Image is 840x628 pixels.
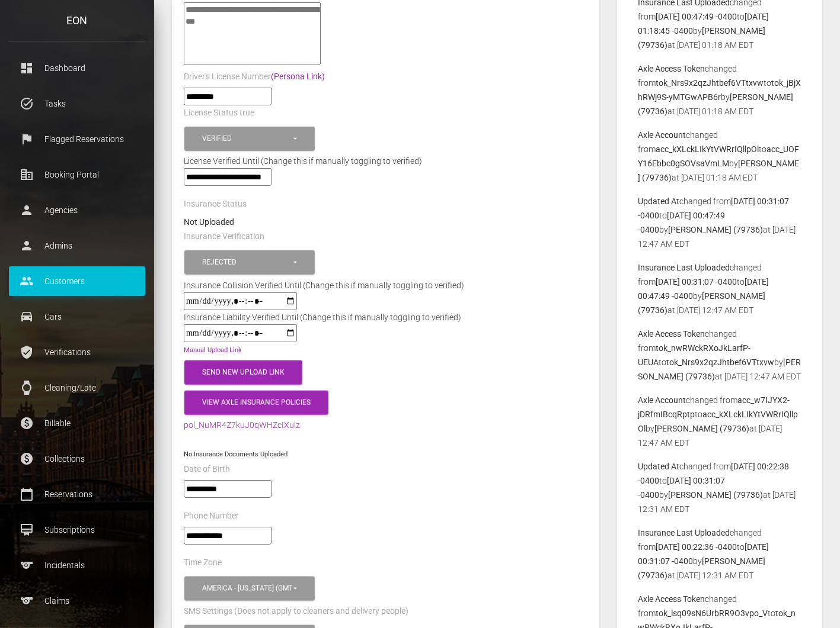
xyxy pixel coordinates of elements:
[9,586,145,616] a: sports Claims
[18,59,136,77] p: Dashboard
[184,450,288,458] small: No Insurance Documents Uploaded
[9,231,145,260] a: person Admins
[656,12,737,21] b: [DATE] 00:47:49 -0400
[668,225,763,234] b: [PERSON_NAME] (79736)
[184,107,254,119] label: License Status true
[9,444,145,474] a: paid Collections
[18,308,136,326] p: Cars
[184,250,315,275] button: Rejected
[638,263,730,272] b: Insurance Last Uploaded
[656,144,759,154] b: acc_kXLckLIkYtVWRrIQllpOl
[654,424,749,433] b: [PERSON_NAME] (79736)
[638,128,801,185] p: changed from to by at [DATE] 01:18 AM EDT
[9,479,145,509] a: calendar_today Reservations
[184,127,315,151] button: Verified
[666,358,774,367] b: tok_Nrs9x2qzJhtbef6VTtxvw
[9,195,145,225] a: person Agencies
[271,72,325,81] a: (Persona Link)
[638,211,725,234] b: [DATE] 00:47:49 -0400
[656,78,764,88] b: tok_Nrs9x2qzJhtbef6VTtxvw
[18,95,136,112] p: Tasks
[184,420,300,430] a: pol_NuMR4Z7kuJ0qWHZcIXulz
[638,393,801,450] p: changed from to by at [DATE] 12:47 AM EDT
[668,490,763,500] b: [PERSON_NAME] (79736)
[9,266,145,296] a: people Customers
[18,521,136,539] p: Subscriptions
[18,237,136,255] p: Admins
[202,257,292,268] div: Rejected
[184,231,264,243] label: Insurance Verification
[184,577,315,601] button: America - New York (GMT -05:00)
[18,450,136,468] p: Collections
[9,408,145,438] a: paid Billable
[184,510,239,522] label: Phone Number
[9,515,145,545] a: card_membership Subscriptions
[9,160,145,189] a: corporate_fare Booking Portal
[638,291,765,315] b: [PERSON_NAME] (79736)
[638,462,679,471] b: Updated At
[638,197,679,206] b: Updated At
[638,594,705,604] b: Axle Access Token
[638,526,801,582] p: changed from to by at [DATE] 12:31 AM EDT
[18,592,136,610] p: Claims
[638,459,801,516] p: changed from to by at [DATE] 12:31 AM EDT
[18,201,136,219] p: Agencies
[638,343,750,367] b: tok_nwRWckRXoJkLarfP-UEUA
[18,379,136,397] p: Cleaning/Late
[638,327,801,384] p: changed from to by at [DATE] 12:47 AM EDT
[184,71,325,83] label: Driver's License Number
[638,556,765,580] b: [PERSON_NAME] (79736)
[18,556,136,574] p: Incidentals
[202,134,292,144] div: Verified
[184,346,242,354] a: Manual Upload Link
[638,528,730,537] b: Insurance Last Uploaded
[184,217,234,227] strong: Not Uploaded
[175,154,596,168] div: License Verified Until (Change this if manually toggling to verified)
[9,89,145,118] a: task_alt Tasks
[638,260,801,317] p: changed from to by at [DATE] 12:47 AM EDT
[184,463,230,475] label: Date of Birth
[9,550,145,580] a: sports Incidentals
[9,53,145,83] a: dashboard Dashboard
[9,337,145,367] a: verified_user Verifications
[175,278,473,292] div: Insurance Collision Verified Until (Change this if manually toggling to verified)
[9,302,145,331] a: drive_eta Cars
[656,542,737,552] b: [DATE] 00:22:36 -0400
[638,476,725,500] b: [DATE] 00:31:07 -0400
[638,395,686,405] b: Axle Account
[184,360,302,385] button: Send New Upload Link
[638,194,801,251] p: changed from to by at [DATE] 12:47 AM EDT
[18,343,136,361] p: Verifications
[9,373,145,402] a: watch Cleaning/Late
[656,608,768,618] b: tok_lsq09sN6UrbRR9O3vpo_V
[638,26,765,50] b: [PERSON_NAME] (79736)
[18,130,136,148] p: Flagged Reservations
[638,329,705,339] b: Axle Access Token
[18,272,136,290] p: Customers
[638,410,798,433] b: acc_kXLckLIkYtVWRrIQllpOl
[18,166,136,183] p: Booking Portal
[175,310,470,324] div: Insurance Liability Verified Until (Change this if manually toggling to verified)
[184,606,408,617] label: SMS Settings (Does not apply to cleaners and delivery people)
[202,584,292,594] div: America - [US_STATE] (GMT -05:00)
[184,557,222,569] label: Time Zone
[18,414,136,432] p: Billable
[184,391,328,415] button: View Axle Insurance Policies
[638,130,686,140] b: Axle Account
[18,485,136,503] p: Reservations
[638,64,705,73] b: Axle Access Token
[638,62,801,118] p: changed from to by at [DATE] 01:18 AM EDT
[656,277,737,286] b: [DATE] 00:31:07 -0400
[9,124,145,154] a: flag Flagged Reservations
[184,198,247,210] label: Insurance Status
